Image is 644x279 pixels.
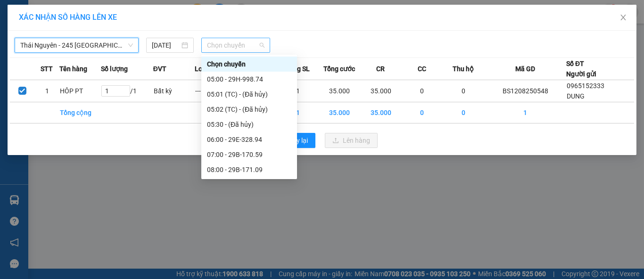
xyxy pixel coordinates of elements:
td: 0 [443,80,484,102]
span: close [619,14,627,21]
span: Tổng cước [323,64,355,74]
span: 0965152333 [567,82,604,90]
span: Tổng SL [286,64,310,74]
div: 05:02 (TC) - (Đã hủy) [207,104,291,115]
div: 08:00 - 29B-171.09 [207,164,291,175]
div: 05:01 (TC) - (Đã hủy) [207,89,291,99]
span: Mã GD [515,64,535,74]
td: 0 [402,80,443,102]
td: --- [195,80,236,102]
span: CR [376,64,385,74]
span: Tên hàng [59,64,87,74]
span: Thái Nguyên - 245 Quang Trung [20,38,133,52]
div: Chọn chuyến [201,57,297,72]
td: 0 [443,102,484,123]
td: 1 [484,102,566,123]
button: uploadLên hàng [325,133,378,148]
td: 35.000 [360,102,402,123]
div: Số ĐT Người gửi [566,58,596,79]
span: XÁC NHẬN SỐ HÀNG LÊN XE [19,13,117,22]
td: 35.000 [319,102,360,123]
td: 1 [277,80,319,102]
span: STT [41,64,53,74]
div: Chọn chuyến [207,59,291,69]
td: Bất kỳ [153,80,195,102]
span: CC [418,64,426,74]
td: HÔP PT [59,80,101,102]
button: Close [610,5,636,31]
td: / 1 [101,80,153,102]
span: Loại hàng [195,64,224,74]
td: 0 [402,102,443,123]
td: 1 [35,80,60,102]
span: Số lượng [101,64,128,74]
span: DUNG [567,92,585,100]
div: 05:30 - (Đã hủy) [207,119,291,130]
span: Chọn chuyến [207,38,265,52]
input: 12/08/2025 [152,40,179,50]
td: 1 [277,102,319,123]
div: 05:00 - 29H-998.74 [207,74,291,84]
td: BS1208250548 [484,80,566,102]
span: ĐVT [153,64,166,74]
td: 35.000 [360,80,402,102]
div: 06:00 - 29E-328.94 [207,134,291,145]
span: Thu hộ [453,64,474,74]
td: 35.000 [319,80,360,102]
div: 07:00 - 29B-170.59 [207,149,291,160]
td: Tổng cộng [59,102,101,123]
